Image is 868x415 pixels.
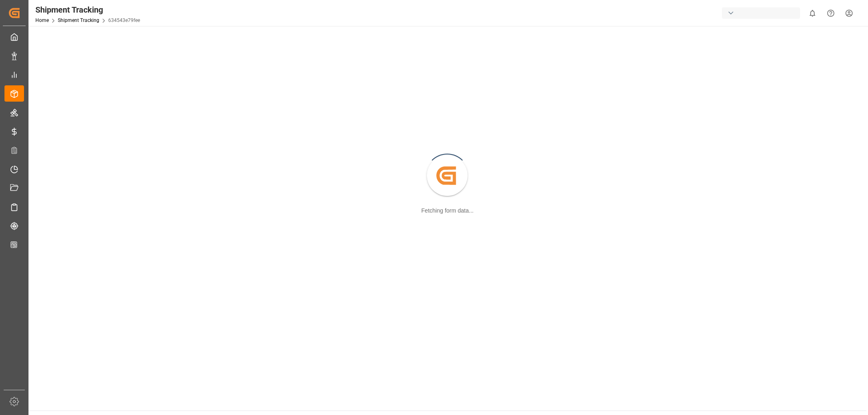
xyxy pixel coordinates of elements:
[822,4,840,22] button: Help Center
[803,4,822,22] button: show 0 new notifications
[35,4,140,16] div: Shipment Tracking
[58,17,99,23] a: Shipment Tracking
[421,206,473,215] div: Fetching form data...
[35,17,49,23] a: Home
